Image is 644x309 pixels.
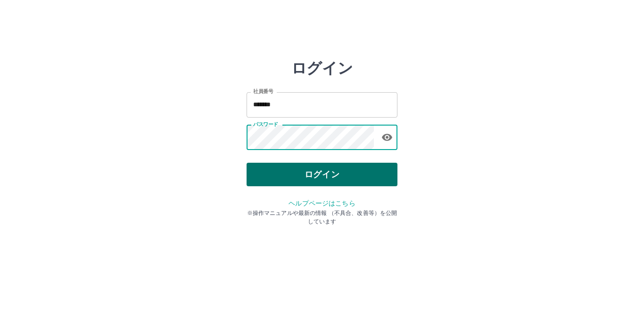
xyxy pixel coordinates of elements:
[289,199,355,207] a: ヘルプページはこちら
[247,209,397,226] p: ※操作マニュアルや最新の情報 （不具合、改善等）を公開しています
[253,88,273,95] label: 社員番号
[253,121,278,128] label: パスワード
[291,59,353,77] h2: ログイン
[247,163,397,186] button: ログイン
